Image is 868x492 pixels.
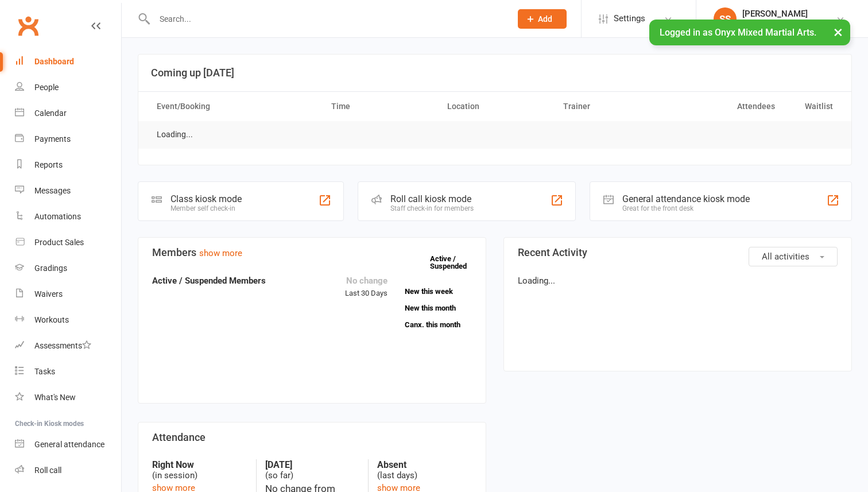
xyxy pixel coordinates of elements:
[34,134,71,144] div: Payments
[742,9,827,19] div: [PERSON_NAME]
[405,304,472,312] a: New this month
[151,11,503,27] input: Search...
[265,459,360,470] strong: [DATE]
[34,466,61,475] div: Roll call
[265,459,360,481] div: (so far)
[660,27,816,38] span: Logged in as Onyx Mixed Martial Arts.
[152,459,247,481] div: (in session)
[15,152,121,178] a: Reports
[405,288,472,295] a: New this week
[321,92,437,121] th: Time
[762,251,809,262] span: All activities
[622,204,750,212] div: Great for the front desk
[15,100,121,126] a: Calendar
[34,57,74,66] div: Dashboard
[518,274,838,288] p: Loading...
[15,75,121,100] a: People
[15,359,121,385] a: Tasks
[15,230,121,255] a: Product Sales
[405,321,472,328] a: Canx. this month
[199,248,242,258] a: show more
[749,247,838,266] button: All activities
[34,186,71,195] div: Messages
[15,204,121,230] a: Automations
[15,178,121,204] a: Messages
[15,385,121,410] a: What's New
[669,92,785,121] th: Attendees
[34,341,91,350] div: Assessments
[152,459,247,470] strong: Right Now
[437,92,553,121] th: Location
[170,193,242,204] div: Class kiosk mode
[828,20,848,44] button: ×
[152,432,472,443] h3: Attendance
[15,255,121,281] a: Gradings
[170,204,242,212] div: Member self check-in
[15,333,121,359] a: Assessments
[34,393,76,402] div: What's New
[34,367,55,376] div: Tasks
[614,6,645,32] span: Settings
[377,459,472,470] strong: Absent
[146,92,321,121] th: Event/Booking
[390,204,474,212] div: Staff check-in for members
[151,67,839,79] h3: Coming up [DATE]
[146,121,203,148] td: Loading...
[152,276,266,286] strong: Active / Suspended Members
[34,83,59,92] div: People
[553,92,669,121] th: Trainer
[152,247,472,258] h3: Members
[377,459,472,481] div: (last days)
[622,193,750,204] div: General attendance kiosk mode
[518,247,838,258] h3: Recent Activity
[34,238,84,247] div: Product Sales
[15,432,121,458] a: General attendance kiosk mode
[34,160,63,169] div: Reports
[34,264,67,273] div: Gradings
[538,14,552,24] span: Add
[430,246,480,278] a: Active / Suspended
[390,193,474,204] div: Roll call kiosk mode
[742,19,827,29] div: Onyx Mixed Martial Arts
[34,289,63,299] div: Waivers
[15,281,121,307] a: Waivers
[518,9,567,29] button: Add
[34,440,104,449] div: General attendance
[15,458,121,483] a: Roll call
[345,274,387,288] div: No change
[15,49,121,75] a: Dashboard
[34,212,81,221] div: Automations
[34,315,69,324] div: Workouts
[14,11,42,40] a: Clubworx
[15,126,121,152] a: Payments
[34,109,67,118] div: Calendar
[785,92,843,121] th: Waitlist
[15,307,121,333] a: Workouts
[345,274,387,300] div: Last 30 Days
[714,7,737,30] div: SS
